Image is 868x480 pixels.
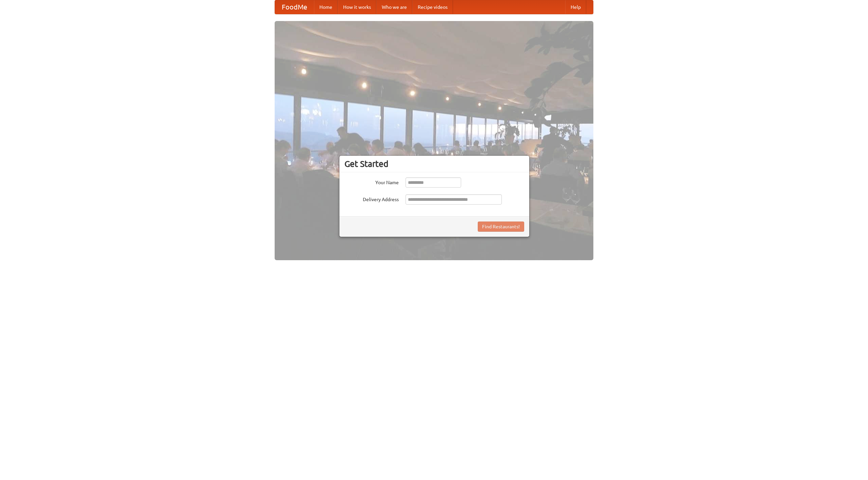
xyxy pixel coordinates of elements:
h3: Get Started [344,159,524,169]
label: Delivery Address [344,194,399,203]
a: How it works [338,0,376,14]
a: Help [565,0,586,14]
a: Recipe videos [412,0,453,14]
a: Home [314,0,338,14]
a: FoodMe [275,0,314,14]
button: Find Restaurants! [478,222,524,232]
label: Your Name [344,177,399,186]
a: Who we are [376,0,412,14]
